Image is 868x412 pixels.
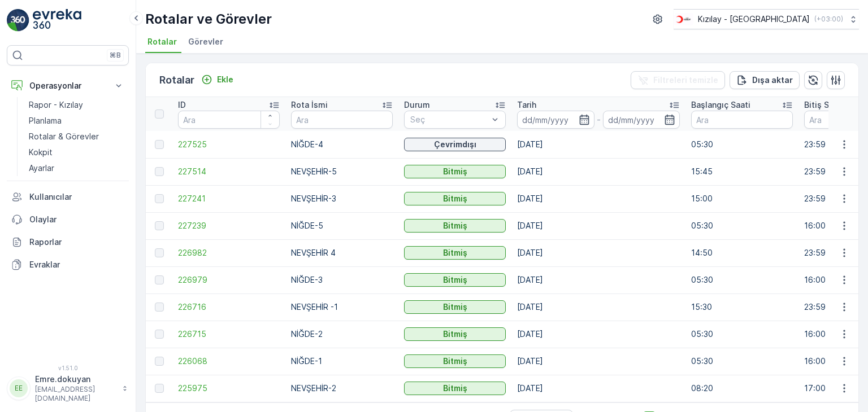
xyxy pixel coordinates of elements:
p: ⌘B [110,51,121,60]
td: [DATE] [511,348,685,375]
button: Bitmiş [404,246,506,260]
span: Görevler [188,36,223,47]
div: Toggle Row Selected [155,140,164,149]
p: Ekle [217,74,233,85]
p: Bitmiş [443,193,467,204]
input: dd/mm/yyyy [603,111,680,129]
p: Bitmiş [443,301,467,313]
div: Toggle Row Selected [155,303,164,312]
div: Toggle Row Selected [155,330,164,339]
p: Çevrimdışı [434,139,476,150]
p: Bitmiş [443,274,467,286]
p: 15:45 [691,166,793,177]
div: Toggle Row Selected [155,248,164,257]
button: Bitmiş [404,273,506,287]
a: Olaylar [7,208,129,231]
p: Rota İsmi [291,99,328,111]
p: NİĞDE-4 [291,139,393,150]
p: Rotalar & Görevler [29,131,99,142]
p: Dışa aktar [752,74,793,86]
a: 227239 [178,220,280,231]
div: Toggle Row Selected [155,357,164,366]
button: Bitmiş [404,192,506,205]
p: Tarih [517,99,536,111]
span: v 1.51.0 [7,365,129,371]
p: NİĞDE-5 [291,220,393,231]
td: [DATE] [511,321,685,348]
input: Ara [691,111,793,129]
p: Rotalar [159,72,194,88]
p: Bitmiş [443,328,467,340]
button: Bitmiş [404,354,506,368]
p: Raporlar [29,236,124,248]
button: Bitmiş [404,382,506,395]
td: [DATE] [511,293,685,321]
p: 15:00 [691,193,793,204]
p: Bitmiş [443,356,467,367]
p: Evraklar [29,259,124,270]
p: ( +03:00 ) [814,15,843,24]
p: Durum [404,99,430,111]
p: NEVŞEHİR 4 [291,247,393,258]
p: 05:30 [691,356,793,367]
p: 15:30 [691,301,793,313]
p: NİĞDE-1 [291,356,393,367]
p: NEVŞEHİR-2 [291,383,393,394]
p: Bitiş Saati [804,99,844,111]
div: EE [10,379,28,397]
p: Rapor - Kızılay [29,99,83,111]
p: Operasyonlar [29,80,106,91]
p: Rotalar ve Görevler [145,10,272,28]
a: 226979 [178,274,280,286]
p: 05:30 [691,328,793,340]
button: Bitmiş [404,165,506,178]
p: NEVŞEHİR-5 [291,166,393,177]
p: 08:20 [691,383,793,394]
span: 227241 [178,193,280,204]
button: EEEmre.dokuyan[EMAIL_ADDRESS][DOMAIN_NAME] [7,374,129,403]
a: Planlama [24,113,129,129]
td: [DATE] [511,375,685,402]
a: Rotalar & Görevler [24,129,129,144]
p: Bitmiş [443,220,467,231]
span: 226716 [178,301,280,313]
p: 05:30 [691,139,793,150]
button: Kızılay - [GEOGRAPHIC_DATA](+03:00) [674,9,859,29]
span: 225975 [178,383,280,394]
p: ID [178,99,186,111]
span: Rotalar [147,36,177,47]
p: Filtreleri temizle [653,74,718,86]
button: Filtreleri temizle [631,71,725,89]
img: k%C4%B1z%C4%B1lay_D5CCths_t1JZB0k.png [674,13,693,25]
p: NEVŞEHİR -1 [291,301,393,313]
p: 05:30 [691,220,793,231]
button: Ekle [197,73,238,86]
p: 05:30 [691,274,793,286]
a: 226068 [178,356,280,367]
button: Bitmiş [404,327,506,341]
p: 14:50 [691,247,793,258]
p: Emre.dokuyan [35,374,116,385]
td: [DATE] [511,239,685,266]
a: 227514 [178,166,280,177]
span: 227525 [178,139,280,150]
td: [DATE] [511,131,685,158]
div: Toggle Row Selected [155,384,164,393]
p: Ayarlar [29,163,54,174]
p: NEVŞEHİR-3 [291,193,393,204]
p: Kızılay - [GEOGRAPHIC_DATA] [698,14,810,25]
a: Kullanıcılar [7,186,129,208]
input: Ara [178,111,280,129]
a: Ayarlar [24,160,129,176]
input: dd/mm/yyyy [517,111,594,129]
button: Operasyonlar [7,74,129,97]
div: Toggle Row Selected [155,194,164,203]
a: 226982 [178,247,280,258]
td: [DATE] [511,185,685,212]
input: Ara [291,111,393,129]
p: Bitmiş [443,383,467,394]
